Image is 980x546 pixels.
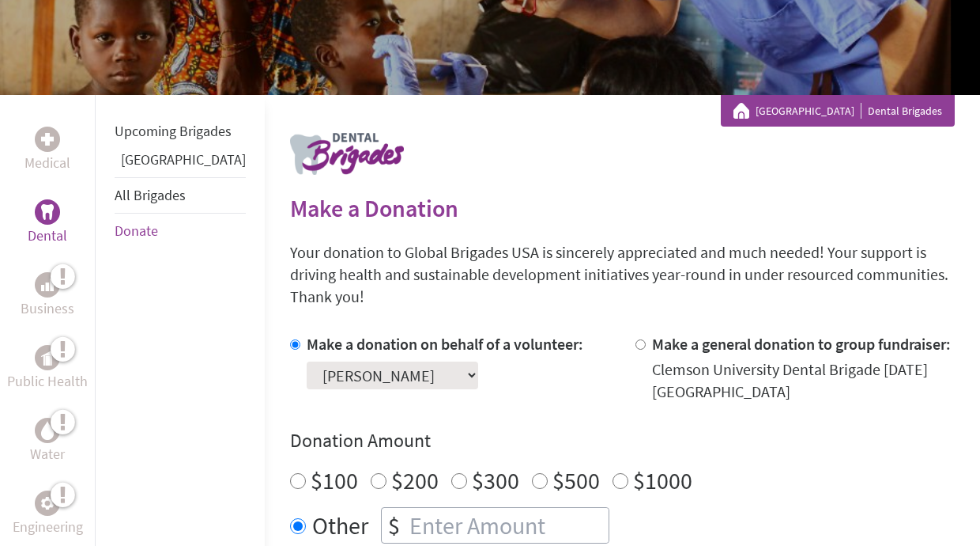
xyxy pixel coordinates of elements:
[41,421,54,439] img: Water
[115,114,246,149] li: Upcoming Brigades
[35,491,60,516] div: Engineering
[35,345,60,370] div: Public Health
[382,508,406,543] div: $
[652,358,955,403] div: Clemson University Dental Brigade [DATE] [GEOGRAPHIC_DATA]
[35,199,60,225] div: Dental
[391,465,439,495] label: $200
[35,127,60,152] div: Medical
[28,225,67,247] p: Dental
[13,516,83,538] p: Engineering
[41,350,54,366] img: Public Health
[633,465,692,495] label: $1000
[472,465,519,495] label: $300
[121,150,246,169] a: [GEOGRAPHIC_DATA]
[311,465,358,495] label: $100
[41,497,54,510] img: Engineering
[406,508,609,543] input: Enter Amount
[115,214,246,248] li: Donate
[290,241,955,308] p: Your donation to Global Brigades USA is sincerely appreciated and much needed! Your support is dr...
[307,334,583,354] label: Make a donation on behalf of a volunteer:
[115,177,246,214] li: All Brigades
[290,428,955,453] h4: Donation Amount
[312,507,368,544] label: Other
[7,345,88,392] a: Public HealthPublic Health
[24,152,70,174] p: Medical
[115,149,246,177] li: Panama
[756,103,861,119] a: [GEOGRAPHIC_DATA]
[35,418,60,443] div: Water
[30,418,65,465] a: WaterWater
[552,465,600,495] label: $500
[7,370,88,392] p: Public Health
[41,204,54,219] img: Dental
[733,103,942,119] div: Dental Brigades
[21,272,74,320] a: BusinessBusiness
[652,334,951,354] label: Make a general donation to group fundraiser:
[41,133,54,146] img: Medical
[24,127,70,174] a: MedicalMedical
[28,199,67,247] a: DentalDental
[115,186,186,204] a: All Brigades
[13,491,83,538] a: EngineeringEngineering
[21,298,74,320] p: Business
[290,194,955,222] h2: Make a Donation
[115,122,232,140] a: Upcoming Brigades
[115,222,158,240] a: Donate
[30,443,65,465] p: Water
[290,133,404,175] img: logo-dental.png
[35,272,60,298] div: Business
[41,279,54,291] img: Business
